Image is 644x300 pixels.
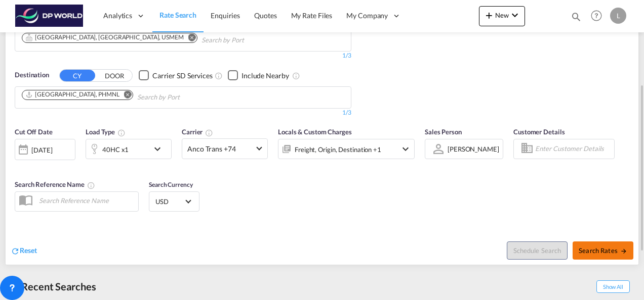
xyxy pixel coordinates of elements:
md-icon: Your search will be saved by the below given name [87,181,95,189]
span: Show All [596,280,630,293]
div: Press delete to remove this chip. [25,33,186,42]
input: Chips input. [202,32,298,48]
span: Locals & Custom Charges [278,128,352,136]
md-icon: icon-chevron-down [509,9,521,21]
span: My Company [346,11,388,21]
div: L [610,8,626,24]
button: CY [60,70,95,81]
div: icon-refreshReset [11,245,37,257]
md-icon: icon-arrow-right [620,247,627,255]
md-icon: icon-plus 400-fg [483,9,495,21]
span: Search Currency [149,181,193,188]
md-icon: icon-chevron-down [151,143,169,155]
md-icon: icon-magnify [571,11,582,22]
span: Reset [20,246,37,255]
button: Search Ratesicon-arrow-right [573,241,633,260]
span: Customer Details [513,128,565,136]
button: Note: By default Schedule search will only considerorigin ports, destination ports and cut off da... [507,241,568,260]
div: Freight Origin Destination Factory Stuffing [295,142,381,157]
div: 1/3 [15,52,351,60]
div: Include Nearby [241,71,289,81]
img: c08ca190194411f088ed0f3ba295208c.png [15,5,84,27]
span: Carrier [182,128,213,136]
span: Enquiries [211,11,240,20]
button: DOOR [97,70,132,81]
div: icon-magnify [571,11,582,26]
div: Recent Searches [5,275,100,298]
span: Sales Person [425,128,462,136]
div: Manila, PHMNL [25,90,119,99]
div: [DATE] [31,145,52,155]
span: Search Reference Name [15,180,95,188]
button: Remove [117,90,133,101]
md-icon: icon-refresh [11,246,20,256]
span: New [483,11,521,19]
input: Search Reference Name [34,193,138,208]
md-checkbox: Checkbox No Ink [228,70,289,81]
div: Carrier SD Services [152,71,213,81]
span: USD [155,197,184,206]
md-icon: icon-chevron-down [399,143,412,155]
div: [DATE] [15,139,75,160]
md-icon: Unchecked: Ignores neighbouring ports when fetching rates.Checked : Includes neighbouring ports w... [292,72,300,80]
div: 40HC x1 [102,142,129,157]
span: My Rate Files [291,11,333,20]
span: Anco Trans +74 [187,144,253,154]
md-icon: The selected Trucker/Carrierwill be displayed in the rate results If the rates are from another f... [205,129,213,137]
div: 40HC x1icon-chevron-down [86,139,172,159]
div: Help [588,7,610,25]
span: Help [588,7,605,24]
span: Quotes [254,11,276,20]
md-icon: Unchecked: Search for CY (Container Yard) services for all selected carriers.Checked : Search for... [215,72,223,80]
md-checkbox: Checkbox No Ink [139,70,213,81]
md-chips-wrap: Chips container. Use arrow keys to select chips. [20,30,302,48]
div: Memphis, TN, USMEM [25,33,184,42]
span: Load Type [86,128,126,136]
md-select: Select Currency: $ USDUnited States Dollar [154,194,194,209]
md-select: Sales Person: Luis Cruz [447,141,500,156]
div: [PERSON_NAME] [448,145,499,153]
md-datepicker: Select [15,159,22,173]
md-chips-wrap: Chips container. Use arrow keys to select chips. [20,87,237,106]
button: Remove [182,33,197,43]
md-icon: icon-information-outline [117,129,126,137]
div: Press delete to remove this chip. [25,90,122,99]
span: Destination [15,70,49,80]
span: Rate Search [159,11,196,19]
span: Analytics [103,11,132,21]
span: Search Rates [579,246,627,255]
div: 1/3 [15,109,351,117]
button: icon-plus 400-fgNewicon-chevron-down [479,6,525,26]
div: Freight Origin Destination Factory Stuffingicon-chevron-down [278,139,415,159]
input: Chips input. [137,89,233,106]
span: Cut Off Date [15,128,53,136]
input: Enter Customer Details [535,141,611,157]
